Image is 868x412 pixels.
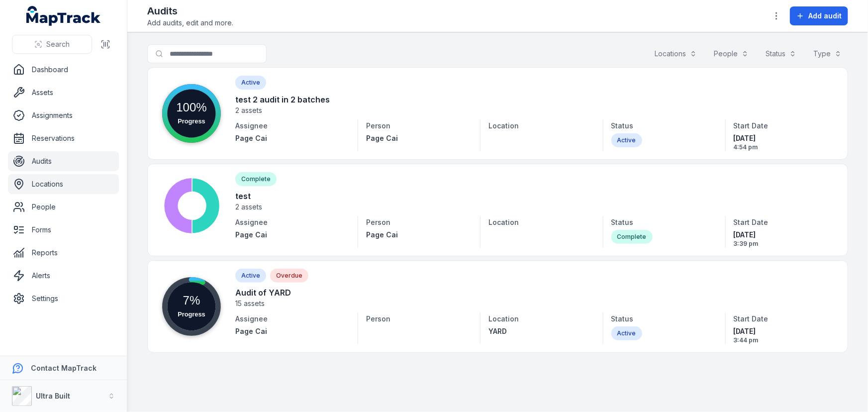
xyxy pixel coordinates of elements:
a: Assets [8,83,119,103]
a: YARD [488,326,586,336]
span: Search [46,39,70,49]
span: [DATE] [734,133,832,143]
a: Reports [8,243,119,263]
span: Add audit [808,11,842,21]
div: Complete [611,230,653,244]
span: 3:39 pm [734,240,832,248]
a: Settings [8,289,119,309]
a: Alerts [8,266,119,286]
time: 21/07/2025, 3:44:34 pm [734,326,832,344]
a: Reservations [8,128,119,148]
button: People [707,44,755,63]
button: Locations [648,44,703,63]
div: Active [611,133,642,147]
span: YARD [488,327,507,335]
a: Page Cai [235,133,350,143]
span: [DATE] [734,326,832,336]
span: 3:44 pm [734,336,832,344]
a: Page Cai [235,230,350,240]
a: Forms [8,220,119,240]
h2: Audits [147,4,233,18]
a: Locations [8,174,119,194]
span: Add audits, edit and more. [147,18,233,28]
a: Page Cai [366,230,464,240]
strong: Contact MapTrack [31,364,96,372]
button: Type [807,44,848,63]
a: Assignments [8,105,119,125]
a: People [8,197,119,217]
a: Dashboard [8,60,119,80]
span: 4:54 pm [734,143,832,151]
a: Page Cai [235,326,350,336]
time: 21/07/2025, 4:54:13 pm [734,133,832,151]
a: Audits [8,151,119,171]
a: Page Cai [366,133,464,143]
span: [DATE] [734,230,832,240]
button: Status [759,44,803,63]
time: 21/07/2025, 3:39:39 pm [734,230,832,248]
button: Add audit [790,6,848,25]
strong: Ultra Built [36,392,70,400]
button: Search [12,35,92,54]
a: MapTrack [26,6,101,26]
div: Active [611,326,642,340]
